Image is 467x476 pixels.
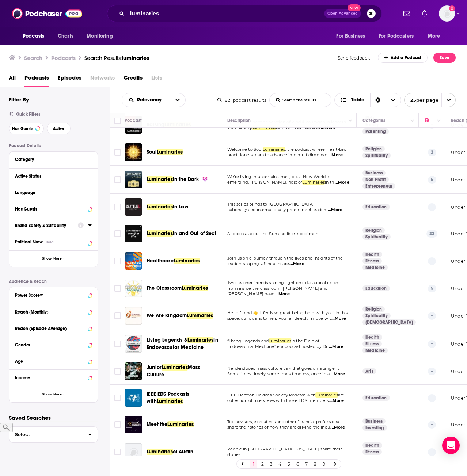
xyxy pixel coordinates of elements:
[15,239,43,245] span: Political Skew
[84,54,149,61] div: Search Results:
[330,371,345,377] span: ...More
[423,29,449,43] button: open menu
[9,250,98,267] button: Show More
[400,7,413,20] a: Show notifications dropdown
[58,72,81,87] a: Episodes
[23,31,44,41] span: Podcasts
[336,31,365,41] span: For Business
[362,153,391,158] a: Spirituality
[259,460,266,468] a: 2
[125,143,142,161] img: Soul Luminaries
[15,207,86,212] div: Has Guests
[15,326,86,331] div: Reach (Episode Average)
[419,7,430,20] a: Show notifications dropdown
[362,116,385,125] div: Categories
[331,316,346,322] span: ...More
[227,286,328,297] span: from inside the classroom. [PERSON_NAME] and [PERSON_NAME] have
[122,97,170,103] button: open menu
[18,29,54,43] button: open menu
[125,443,142,461] img: Luminaries of Austin
[315,392,338,398] span: Luminaries
[125,225,142,242] a: Luminaries In and Out of Sect
[187,312,213,319] span: Luminaries
[291,338,320,343] span: in the Field of
[428,448,436,456] p: --
[334,93,401,107] button: Choose View
[250,460,257,468] a: 1
[227,392,315,398] span: IEEE Electron Devices Society Podcast with
[15,221,78,230] button: Brand Safety & Suitability
[331,29,374,43] button: open menu
[267,460,275,468] a: 3
[147,449,173,455] span: Luminaries
[362,183,395,189] a: Entrepreneur
[324,9,361,18] button: Open AdvancedNew
[408,116,417,125] button: Column Actions
[285,460,292,468] a: 5
[114,149,121,156] span: Toggle select row
[328,152,343,158] span: ...More
[170,93,185,107] button: open menu
[114,122,121,128] span: Toggle select row
[114,341,121,347] span: Toggle select row
[439,5,455,22] img: User Profile
[330,425,345,430] span: ...More
[227,344,328,349] span: Endovascular Medicine” is a podcast hosted by Dr.
[114,449,121,455] span: Toggle select row
[449,5,455,11] svg: Add a profile image
[124,72,143,87] span: Credits
[15,323,92,333] button: Reach (Episode Average)
[335,55,372,61] button: Send feedback
[15,204,92,214] button: Has Guests
[147,312,213,319] a: We Are KingdomLuminaries
[439,5,455,22] span: Logged in as mmjamo
[15,188,92,197] button: Language
[294,460,301,468] a: 6
[362,177,389,183] a: Non Profit
[87,31,113,41] span: Monitoring
[362,258,382,264] a: Fitness
[147,337,219,351] a: Living Legends &LuminariesIn Endovascular Medicine
[90,72,115,87] span: Networks
[428,257,436,265] p: --
[9,386,98,402] button: Show More
[147,149,157,155] span: Soul
[147,176,208,183] a: Luminariesin the Dark
[362,418,386,424] a: Business
[16,112,40,117] span: Quick Filters
[125,362,142,380] a: Junior Luminaries Mass Culture
[51,54,76,61] h3: Podcasts
[374,29,424,43] button: open menu
[362,425,387,431] a: Investing
[114,312,121,319] span: Toggle select row
[147,391,189,404] span: IEEE EDS Podcasts with
[362,252,382,257] a: Health
[428,421,436,428] p: --
[125,198,142,216] img: Luminaries in Law
[12,127,33,131] span: Has Guests
[275,291,290,297] span: ...More
[162,364,188,371] span: Luminaries
[147,257,200,265] a: HealthcareLuminaries
[362,442,382,448] a: Health
[426,230,437,237] p: 22
[15,356,92,365] button: Age
[125,280,142,297] img: The Classroom Luminaries
[125,171,142,188] a: Luminaries in the Dark
[227,147,263,152] span: Welcome to Soul
[125,307,142,325] img: We Are Kingdom Luminaries
[9,123,44,134] button: Has Guests
[114,258,121,264] span: Toggle select row
[227,371,330,376] span: Sometimes timely, sometimes timeless; once in a
[147,312,187,319] span: We Are Kingdom
[428,368,436,375] p: --
[362,334,382,340] a: Health
[15,342,86,348] div: Gender
[227,338,269,343] span: “Living Legends and
[9,72,16,87] a: All
[12,7,82,20] img: Podchaser - Follow, Share and Rate Podcasts
[125,335,142,353] a: Living Legends & Luminaries In Endovascular Medicine
[15,237,92,246] button: Political SkewBeta
[15,155,92,164] button: Category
